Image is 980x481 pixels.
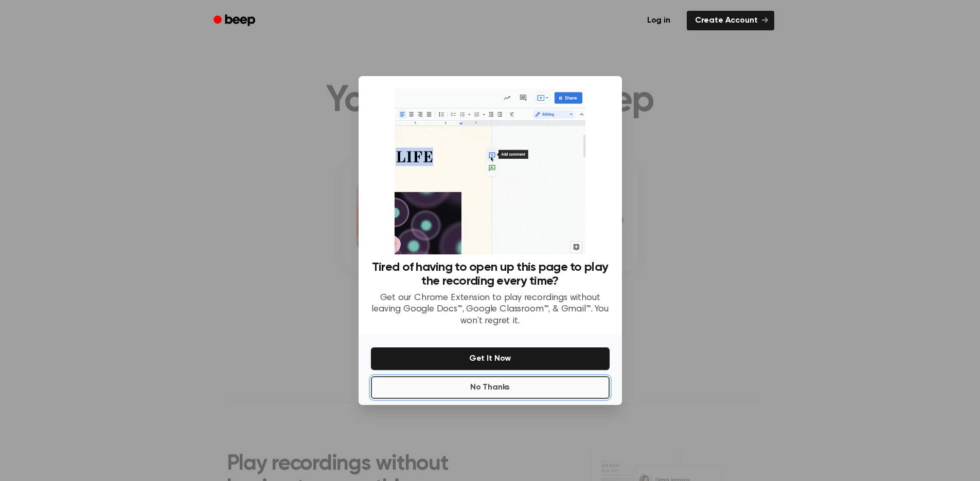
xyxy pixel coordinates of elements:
a: Create Account [687,11,774,30]
button: Get It Now [371,347,610,370]
button: No Thanks [371,376,610,399]
img: Beep extension in action [395,88,585,254]
a: Beep [206,11,264,31]
h3: Tired of having to open up this page to play the recording every time? [371,261,610,288]
a: Log in [637,9,681,32]
p: Get our Chrome Extension to play recordings without leaving Google Docs™, Google Classroom™, & Gm... [371,292,610,327]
